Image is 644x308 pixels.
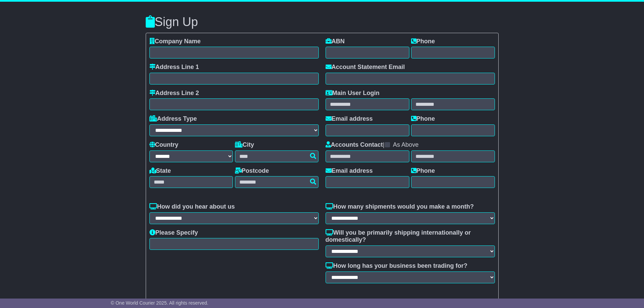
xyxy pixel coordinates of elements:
[411,38,435,45] label: Phone
[235,167,269,175] label: Postcode
[411,167,435,175] label: Phone
[326,90,380,97] label: Main User Login
[326,64,405,71] label: Account Statement Email
[149,141,178,149] label: Country
[235,141,254,149] label: City
[326,141,495,150] div: |
[393,141,419,149] label: As Above
[326,262,468,270] label: How long has your business been trading for?
[149,167,171,175] label: State
[149,90,199,97] label: Address Line 2
[326,229,495,244] label: Will you be primarily shipping internationally or domestically?
[326,203,474,211] label: How many shipments would you make a month?
[326,141,383,149] label: Accounts Contact
[146,15,499,29] h3: Sign Up
[149,64,199,71] label: Address Line 1
[326,38,345,45] label: ABN
[149,115,197,123] label: Address Type
[149,229,198,237] label: Please Specify
[326,167,373,175] label: Email address
[149,203,235,211] label: How did you hear about us
[326,115,373,123] label: Email address
[111,300,209,306] span: © One World Courier 2025. All rights reserved.
[411,115,435,123] label: Phone
[149,38,201,45] label: Company Name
